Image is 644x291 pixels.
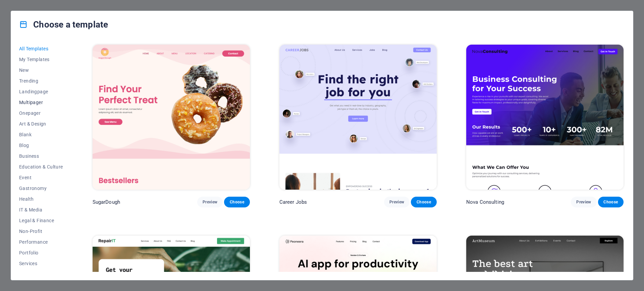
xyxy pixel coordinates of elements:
button: Choose [598,197,624,207]
button: Blog [19,140,63,151]
span: Multipager [19,100,63,105]
span: My Templates [19,57,63,62]
span: Legal & Finance [19,218,63,223]
span: Preview [389,199,404,205]
span: Education & Culture [19,164,63,169]
button: Sports & Beauty [19,269,63,280]
span: Sports & Beauty [19,272,63,277]
button: IT & Media [19,204,63,215]
span: Gastronomy [19,186,63,191]
button: Legal & Finance [19,215,63,226]
button: Gastronomy [19,183,63,194]
span: Services [19,261,63,266]
span: Preview [203,199,217,205]
span: All Templates [19,46,63,51]
button: Choose [224,197,250,207]
button: Business [19,151,63,161]
button: Blank [19,129,63,140]
span: Portfolio [19,250,63,255]
img: Career Jobs [279,45,437,190]
button: Preview [571,197,596,207]
span: Landingpage [19,89,63,94]
button: Non-Profit [19,226,63,237]
h4: Choose a template [19,19,108,30]
span: Onepager [19,110,63,116]
p: Nova Consulting [466,199,504,205]
span: Choose [416,199,431,205]
span: Choose [229,199,244,205]
button: Services [19,258,63,269]
span: Blog [19,143,63,148]
span: Preview [576,199,591,205]
button: New [19,65,63,76]
button: My Templates [19,54,63,65]
span: Art & Design [19,121,63,127]
span: Performance [19,239,63,245]
button: Preview [197,197,223,207]
button: All Templates [19,43,63,54]
button: Art & Design [19,118,63,129]
button: Education & Culture [19,161,63,172]
span: Business [19,153,63,159]
img: SugarDough [93,45,250,190]
button: Multipager [19,97,63,108]
span: Non-Profit [19,229,63,234]
span: Trending [19,78,63,84]
p: SugarDough [93,199,120,205]
p: Career Jobs [279,199,307,205]
button: Preview [384,197,410,207]
img: Nova Consulting [466,45,624,190]
button: Performance [19,237,63,247]
button: Landingpage [19,86,63,97]
button: Portfolio [19,247,63,258]
button: Event [19,172,63,183]
span: Choose [603,199,618,205]
button: Choose [411,197,436,207]
button: Onepager [19,108,63,118]
span: Blank [19,132,63,137]
span: Health [19,196,63,202]
span: New [19,67,63,73]
button: Health [19,194,63,204]
span: Event [19,175,63,180]
button: Trending [19,76,63,86]
span: IT & Media [19,207,63,212]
